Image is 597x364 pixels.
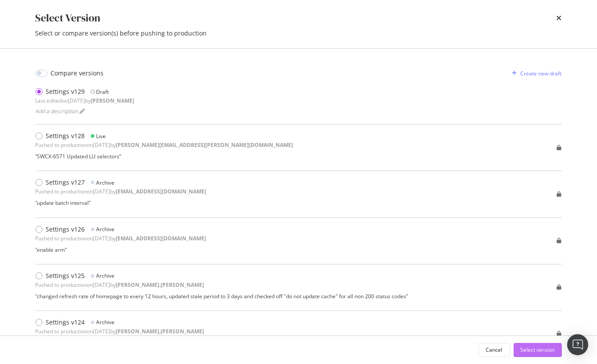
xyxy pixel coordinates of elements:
div: Pushed to production on [DATE] by [36,235,207,242]
div: times [557,11,562,25]
div: Last edited on [DATE] by [36,97,135,104]
div: “ changed refresh rate of homepage to every 12 hours, updated stale period to 3 days and checked ... [36,293,408,300]
b: [EMAIL_ADDRESS][DOMAIN_NAME] [116,188,207,195]
div: Create new draft [521,70,562,77]
div: Pushed to production on [DATE] by [36,141,293,149]
div: Settings v125 [46,271,85,280]
b: [PERSON_NAME].[PERSON_NAME] [116,328,204,335]
div: Cancel [486,346,503,353]
div: Archive [97,179,115,186]
div: “ update batch interval ” [36,199,207,207]
div: Select version [521,346,555,353]
div: Pushed to production on [DATE] by [36,328,204,335]
div: Compare versions [51,69,104,78]
div: Settings v127 [46,178,85,187]
div: Settings v124 [46,318,85,327]
div: Select or compare version(s) before pushing to production [36,29,562,38]
b: [EMAIL_ADDRESS][DOMAIN_NAME] [116,235,207,242]
div: Live [97,132,106,140]
b: [PERSON_NAME][EMAIL_ADDRESS][PERSON_NAME][DOMAIN_NAME] [116,141,293,149]
span: Add a description [36,107,78,115]
div: Settings v126 [46,225,85,234]
b: [PERSON_NAME].[PERSON_NAME] [116,281,204,289]
div: Draft [97,88,109,96]
button: Cancel [479,343,510,357]
div: Pushed to production on [DATE] by [36,281,204,289]
div: Settings v128 [46,132,85,140]
div: “ enable arm ” [36,246,207,253]
div: Archive [97,272,115,279]
div: “ SWCX-6571 Updated LU selectors ” [36,153,293,160]
div: Settings v129 [46,87,85,96]
div: Archive [97,318,115,326]
b: [PERSON_NAME] [91,97,135,104]
div: Archive [97,225,115,233]
div: Select Version [36,11,101,25]
button: Create new draft [509,66,562,80]
div: Open Intercom Messenger [567,334,588,355]
button: Select version [514,343,562,357]
div: Pushed to production on [DATE] by [36,188,207,195]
